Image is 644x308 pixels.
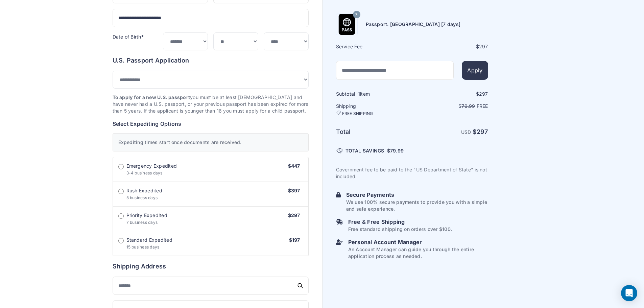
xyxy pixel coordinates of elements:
[126,187,162,194] span: Rush Expedited
[479,91,488,97] span: 297
[345,147,384,154] span: TOTAL SAVINGS
[462,61,488,80] button: Apply
[461,103,475,109] span: 79.99
[342,111,373,116] span: FREE SHIPPING
[479,44,488,49] span: 297
[288,212,300,218] span: $297
[461,129,471,135] span: USD
[126,163,177,169] span: Emergency Expedited
[113,94,309,114] p: you must be at least [DEMOGRAPHIC_DATA] and have never had a U.S. passport, or your previous pass...
[336,14,357,35] img: Product Name
[621,285,637,301] div: Open Intercom Messenger
[387,147,404,154] span: $
[113,262,309,271] h6: Shipping Address
[477,128,488,135] span: 297
[348,218,452,226] h6: Free & Free Shipping
[126,195,158,200] span: 5 business days
[336,91,411,97] h6: Subtotal · item
[336,103,411,116] h6: Shipping
[113,133,309,151] div: Expediting times start once documents are received.
[346,191,488,199] h6: Secure Payments
[336,127,411,137] h6: Total
[126,212,167,219] span: Priority Expedited
[348,238,488,246] h6: Personal Account Manager
[113,56,309,65] h6: U.S. Passport Application
[289,237,300,243] span: $197
[413,91,488,97] div: $
[473,128,488,135] strong: $
[126,244,160,250] span: 15 business days
[358,91,360,97] span: 1
[126,170,163,175] span: 3-4 business days
[336,43,411,50] h6: Service Fee
[348,246,488,260] p: An Account Manager can guide you through the entire application process as needed.
[288,188,300,193] span: $397
[413,43,488,50] div: $
[113,120,309,128] h6: Select Expediting Options
[113,34,144,40] label: Date of Birth*
[477,103,488,109] span: Free
[348,226,452,233] p: Free standard shipping on orders over $100.
[336,166,488,180] p: Government fee to be paid to the "US Department of State" is not included.
[346,199,488,212] p: We use 100% secure payments to provide you with a simple and safe experience.
[126,220,158,225] span: 7 business days
[413,103,488,110] p: $
[288,163,300,169] span: $447
[113,94,190,100] strong: To apply for a new U.S. passport
[126,237,172,243] span: Standard Expedited
[390,148,404,153] span: 79.99
[355,10,357,19] span: 7
[366,21,461,28] h6: Passport: [GEOGRAPHIC_DATA] [7 days]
